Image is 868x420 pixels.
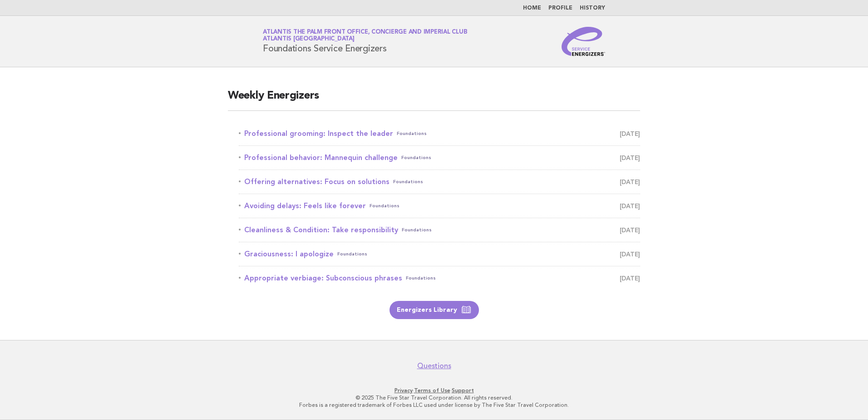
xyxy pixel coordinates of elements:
span: [DATE] [620,175,640,188]
a: Support [452,387,474,394]
span: [DATE] [620,151,640,164]
a: Cleanliness & Condition: Take responsibilityFoundations [DATE] [239,224,640,236]
a: Terms of Use [414,387,450,394]
p: · · [156,387,712,394]
span: [DATE] [620,127,640,140]
span: [DATE] [620,224,640,236]
span: Foundations [401,151,431,164]
span: [DATE] [620,248,640,260]
a: Professional behavior: Mannequin challengeFoundations [DATE] [239,151,640,164]
span: Foundations [397,127,427,140]
span: Foundations [337,248,367,260]
h1: Foundations Service Energizers [263,30,467,53]
a: Profile [548,5,572,11]
h2: Weekly Energizers [228,89,640,111]
a: Energizers Library [390,301,479,319]
a: Questions [417,361,451,370]
p: © 2025 The Five Star Travel Corporation. All rights reserved. [156,394,712,401]
img: Service Energizers [562,27,605,56]
a: Home [523,5,541,11]
span: [DATE] [620,272,640,285]
span: Foundations [370,200,399,212]
span: [DATE] [620,200,640,212]
span: Foundations [402,224,432,236]
a: Avoiding delays: Feels like foreverFoundations [DATE] [239,200,640,212]
a: Privacy [395,387,413,394]
p: Forbes is a registered trademark of Forbes LLC used under license by The Five Star Travel Corpora... [156,401,712,409]
a: History [580,5,605,11]
a: Atlantis The Palm Front Office, Concierge and Imperial ClubAtlantis [GEOGRAPHIC_DATA] [263,29,467,42]
span: Foundations [406,272,436,285]
span: Foundations [393,175,423,188]
a: Graciousness: I apologizeFoundations [DATE] [239,248,640,260]
a: Offering alternatives: Focus on solutionsFoundations [DATE] [239,175,640,188]
span: Atlantis [GEOGRAPHIC_DATA] [263,36,355,42]
a: Professional grooming: Inspect the leaderFoundations [DATE] [239,127,640,140]
a: Appropriate verbiage: Subconscious phrasesFoundations [DATE] [239,272,640,285]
